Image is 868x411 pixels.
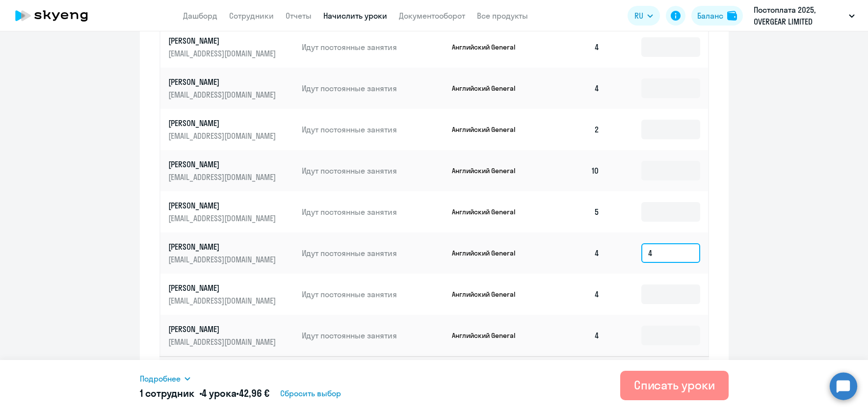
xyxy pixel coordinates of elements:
[302,83,444,94] p: Идут постоянные занятия
[168,77,278,87] p: [PERSON_NAME]
[302,165,444,176] p: Идут постоянные занятия
[168,89,278,100] p: [EMAIL_ADDRESS][DOMAIN_NAME]
[168,241,278,252] p: [PERSON_NAME]
[539,68,608,109] td: 4
[168,324,294,347] a: [PERSON_NAME][EMAIL_ADDRESS][DOMAIN_NAME]
[168,283,294,306] a: [PERSON_NAME][EMAIL_ADDRESS][DOMAIN_NAME]
[749,4,860,27] button: Постоплата 2025, OVERGEAR LIMITED
[168,118,278,128] p: [PERSON_NAME]
[168,172,278,182] p: [EMAIL_ADDRESS][DOMAIN_NAME]
[539,109,608,150] td: 2
[539,191,608,232] td: 5
[452,84,526,93] p: Английский General
[302,206,444,217] p: Идут постоянные занятия
[239,387,269,399] span: 42,96 €
[286,11,312,21] a: Отчеты
[280,387,341,399] span: Сбросить выбор
[302,248,444,258] p: Идут постоянные занятия
[202,387,236,399] span: 4 урока
[168,200,294,224] a: [PERSON_NAME][EMAIL_ADDRESS][DOMAIN_NAME]
[168,35,278,46] p: [PERSON_NAME]
[302,42,444,52] p: Идут постоянные занятия
[168,77,294,100] a: [PERSON_NAME][EMAIL_ADDRESS][DOMAIN_NAME]
[452,331,526,340] p: Английский General
[452,207,526,216] p: Английский General
[168,241,294,265] a: [PERSON_NAME][EMAIL_ADDRESS][DOMAIN_NAME]
[168,254,278,265] p: [EMAIL_ADDRESS][DOMAIN_NAME]
[477,11,528,21] a: Все продукты
[754,4,845,27] p: Постоплата 2025, OVERGEAR LIMITED
[452,290,526,299] p: Английский General
[634,377,715,393] div: Списать уроки
[168,200,278,211] p: [PERSON_NAME]
[168,159,278,170] p: [PERSON_NAME]
[168,324,278,334] p: [PERSON_NAME]
[168,130,278,141] p: [EMAIL_ADDRESS][DOMAIN_NAME]
[168,118,294,141] a: [PERSON_NAME][EMAIL_ADDRESS][DOMAIN_NAME]
[539,315,608,356] td: 4
[140,386,270,400] h5: 1 сотрудник • •
[302,330,444,341] p: Идут постоянные занятия
[168,159,294,182] a: [PERSON_NAME][EMAIL_ADDRESS][DOMAIN_NAME]
[452,249,526,257] p: Английский General
[539,232,608,274] td: 4
[168,35,294,59] a: [PERSON_NAME][EMAIL_ADDRESS][DOMAIN_NAME]
[452,125,526,134] p: Английский General
[140,373,181,385] span: Подробнее
[539,150,608,191] td: 10
[620,371,729,400] button: Списать уроки
[168,295,278,306] p: [EMAIL_ADDRESS][DOMAIN_NAME]
[697,10,723,22] div: Баланс
[539,26,608,68] td: 4
[323,11,387,21] a: Начислить уроки
[168,283,278,293] p: [PERSON_NAME]
[302,289,444,300] p: Идут постоянные занятия
[229,11,274,21] a: Сотрудники
[634,10,643,22] span: RU
[399,11,465,21] a: Документооборот
[168,48,278,59] p: [EMAIL_ADDRESS][DOMAIN_NAME]
[539,274,608,315] td: 4
[183,11,217,21] a: Дашборд
[628,6,660,26] button: RU
[302,124,444,135] p: Идут постоянные занятия
[727,11,737,21] img: balance
[452,166,526,175] p: Английский General
[452,43,526,51] p: Английский General
[691,6,743,26] button: Балансbalance
[168,336,278,347] p: [EMAIL_ADDRESS][DOMAIN_NAME]
[168,213,278,224] p: [EMAIL_ADDRESS][DOMAIN_NAME]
